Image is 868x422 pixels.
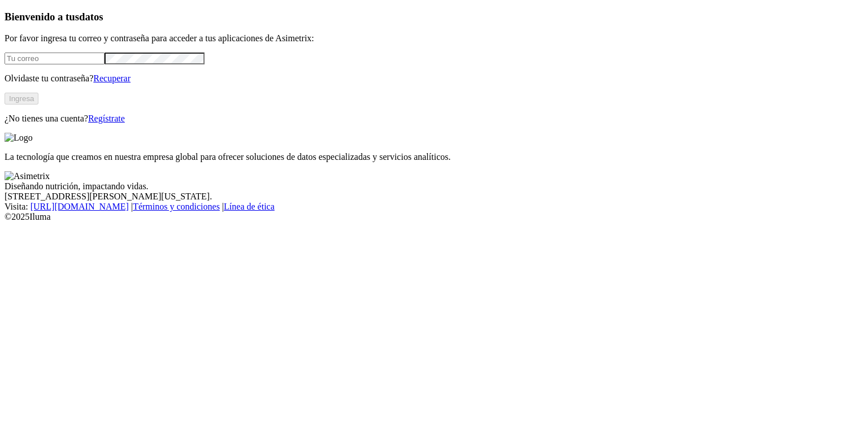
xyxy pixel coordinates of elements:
div: [STREET_ADDRESS][PERSON_NAME][US_STATE]. [5,192,863,202]
span: datos [79,11,103,23]
h3: Bienvenido a tus [5,11,863,23]
div: © 2025 Iluma [5,212,863,222]
a: Términos y condiciones [133,202,220,211]
p: La tecnología que creamos en nuestra empresa global para ofrecer soluciones de datos especializad... [5,152,863,162]
a: [URL][DOMAIN_NAME] [31,202,129,211]
p: Por favor ingresa tu correo y contraseña para acceder a tus aplicaciones de Asimetrix: [5,33,863,43]
div: Diseñando nutrición, impactando vidas. [5,181,863,192]
p: Olvidaste tu contraseña? [5,73,863,84]
button: Ingresa [5,93,38,105]
a: Regístrate [88,114,125,123]
img: Asimetrix [5,171,50,181]
a: Línea de ética [224,202,275,211]
p: ¿No tienes una cuenta? [5,114,863,124]
a: Recuperar [93,73,131,83]
input: Tu correo [5,53,105,64]
img: Logo [5,133,33,143]
div: Visita : | | [5,202,863,212]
